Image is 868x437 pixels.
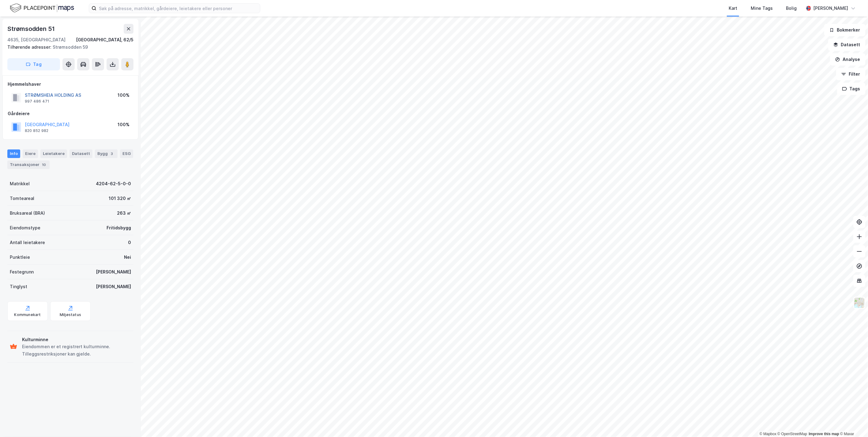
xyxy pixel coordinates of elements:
div: Matrikkel [10,180,30,187]
div: ESG [120,149,133,158]
div: 10 [41,162,47,168]
div: [PERSON_NAME] [96,268,131,276]
iframe: Chat Widget [837,408,868,437]
div: Info [7,149,20,158]
div: Antall leietakere [10,239,45,246]
input: Søk på adresse, matrikkel, gårdeiere, leietakere eller personer [96,4,260,13]
div: Miljøstatus [60,312,81,317]
div: Kommunekart [14,312,41,317]
span: Tilhørende adresser: [7,44,53,50]
div: Nei [124,254,131,261]
button: Tags [837,83,866,95]
button: Analyse [830,53,866,66]
div: Punktleie [10,254,30,261]
div: Kart [729,5,737,12]
div: 263 ㎡ [117,209,131,217]
div: 100% [118,121,130,128]
div: Bygg [95,149,118,158]
button: Bokmerker [824,24,866,36]
div: Tinglyst [10,283,27,290]
div: Kulturminne [22,336,131,343]
div: Gårdeiere [8,110,133,117]
div: 100% [118,92,130,99]
div: Bolig [786,5,797,12]
div: 4635, [GEOGRAPHIC_DATA] [7,36,66,43]
div: [PERSON_NAME] [814,5,848,12]
img: logo.f888ab2527a4732fd821a326f86c7f29.svg [10,3,74,13]
div: Eiendomstype [10,224,40,232]
div: 820 852 982 [25,128,48,133]
div: Eiendommen er et registrert kulturminne. Tilleggsrestriksjoner kan gjelde. [22,343,131,358]
div: Datasett [70,149,92,158]
div: Tomteareal [10,195,34,202]
div: 997 486 471 [25,99,49,104]
div: Kontrollprogram for chat [837,408,868,437]
div: Fritidsbygg [107,224,131,232]
div: Bruksareal (BRA) [10,209,45,217]
div: [GEOGRAPHIC_DATA], 62/5 [76,36,133,43]
div: 3 [109,151,115,157]
a: Mapbox [760,432,776,436]
a: OpenStreetMap [778,432,807,436]
div: Mine Tags [751,5,773,12]
button: Tag [7,58,60,70]
div: Leietakere [40,149,67,158]
div: Transaksjoner [7,160,50,169]
div: Strømsodden 51 [7,24,56,34]
div: Festegrunn [10,268,34,276]
div: 4204-62-5-0-0 [96,180,131,187]
div: [PERSON_NAME] [96,283,131,290]
a: Improve this map [809,432,839,436]
div: Hjemmelshaver [8,81,133,88]
div: 101 320 ㎡ [109,195,131,202]
button: Datasett [828,39,866,51]
div: Eiere [23,149,38,158]
div: Strømsodden 59 [7,43,129,51]
img: Z [854,297,865,309]
div: 0 [128,239,131,246]
button: Filter [836,68,866,80]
